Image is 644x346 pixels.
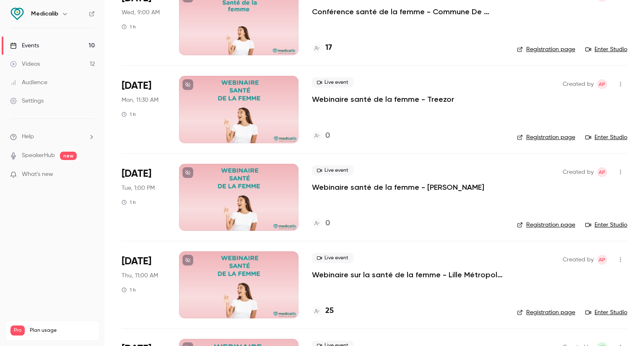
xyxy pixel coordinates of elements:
span: Alice Plauch [597,79,607,89]
a: Registration page [517,221,575,229]
span: Help [22,132,34,141]
div: 1 h [122,287,136,293]
a: Registration page [517,45,575,54]
img: Medicalib [10,7,24,21]
h4: 0 [325,130,330,142]
h6: Medicalib [31,10,58,18]
span: Tue, 1:00 PM [122,184,155,192]
div: 1 h [122,23,136,30]
span: Wed, 9:00 AM [122,8,160,17]
span: Live event [312,77,353,88]
div: 1 h [122,111,136,118]
span: Created by [563,167,594,177]
div: Videos [10,60,40,68]
iframe: Noticeable Trigger [85,171,95,178]
div: Oct 7 Tue, 1:00 PM (Europe/Paris) [122,164,166,231]
span: AP [599,255,605,265]
div: Settings [10,97,44,105]
span: Alice Plauch [597,255,607,265]
span: Live event [312,253,353,263]
span: AP [599,167,605,177]
span: AP [599,79,605,89]
span: Pro [10,325,25,336]
a: Webinaire sur la santé de la femme - Lille Métropole Habitat [312,270,504,280]
a: SpeakerHub [22,151,55,160]
span: Created by [563,79,594,89]
span: What's new [22,170,53,179]
a: Conférence santé de la femme - Commune De [GEOGRAPHIC_DATA] - salle du conseil, 2ème étage [312,7,504,17]
a: Registration page [517,308,575,317]
span: Plan usage [30,327,94,334]
span: new [60,152,77,160]
a: Enter Studio [585,45,627,54]
div: Audience [10,78,47,87]
a: Registration page [517,133,575,142]
a: Enter Studio [585,221,627,229]
span: [DATE] [122,255,151,268]
a: 0 [312,130,330,142]
h4: 25 [325,305,334,317]
span: Thu, 11:00 AM [122,271,158,280]
h4: 0 [325,218,330,229]
a: 25 [312,305,334,317]
span: Alice Plauch [597,167,607,177]
a: 17 [312,42,332,54]
span: Live event [312,165,353,176]
div: Events [10,41,39,50]
span: Created by [563,255,594,265]
a: 0 [312,218,330,229]
div: Oct 6 Mon, 11:30 AM (Europe/Paris) [122,76,166,143]
h4: 17 [325,42,332,54]
span: [DATE] [122,167,151,181]
span: Mon, 11:30 AM [122,96,158,104]
a: Webinaire santé de la femme - Treezor [312,94,454,104]
span: [DATE] [122,79,151,93]
a: Enter Studio [585,133,627,142]
li: help-dropdown-opener [10,132,95,141]
a: Webinaire santé de la femme - [PERSON_NAME] [312,182,484,192]
div: Oct 9 Thu, 11:00 AM (Europe/Paris) [122,251,166,318]
div: 1 h [122,199,136,206]
a: Enter Studio [585,308,627,317]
